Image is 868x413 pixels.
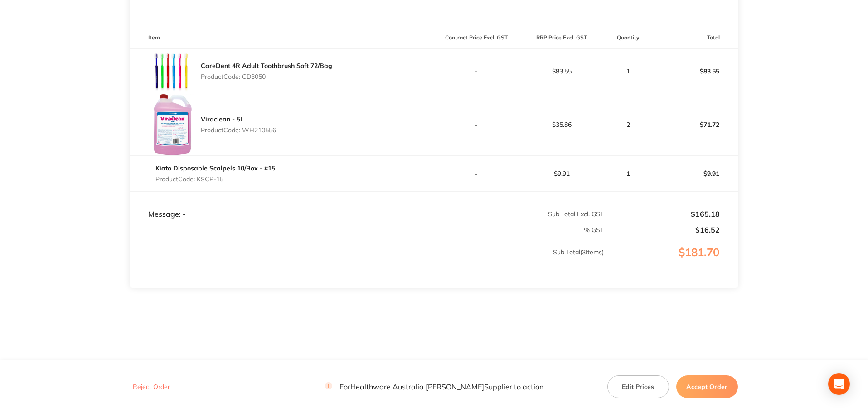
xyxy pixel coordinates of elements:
p: Product Code: KSCP-15 [155,175,275,183]
p: Sub Total Excl. GST [435,210,604,218]
p: Product Code: WH210556 [201,126,276,134]
p: $165.18 [605,210,720,218]
p: For Healthware Australia [PERSON_NAME] Supplier to action [325,382,543,391]
p: $83.55 [519,68,604,75]
th: Item [130,27,434,49]
p: $71.72 [653,114,737,136]
a: Kiato Disposable Scalpels 10/Box - #15 [155,164,275,172]
img: MmQ3MGo2cg [148,49,194,94]
p: $16.52 [605,226,720,234]
td: Message: - [130,191,434,219]
p: $181.70 [605,246,737,277]
a: CareDent 4R Adult Toothbrush Soft 72/Bag [201,62,332,70]
p: $35.86 [519,121,604,128]
a: Viraclean - 5L [201,115,244,123]
th: Total [653,27,738,49]
p: - [435,121,519,128]
th: Quantity [604,27,653,49]
p: Product Code: CD3050 [201,73,332,80]
div: Open Intercom Messenger [828,373,850,395]
button: Accept Order [676,375,738,398]
img: eTFkaDBseQ [148,94,194,155]
p: % GST [131,226,604,233]
p: 1 [605,170,652,177]
p: 1 [605,68,652,75]
p: Sub Total ( 3 Items) [131,248,604,274]
button: Reject Order [130,383,173,391]
p: - [435,170,519,177]
button: Edit Prices [607,375,669,398]
th: Contract Price Excl. GST [434,27,519,49]
p: 2 [605,121,652,128]
p: $9.91 [519,170,604,177]
p: $9.91 [653,163,737,185]
th: RRP Price Excl. GST [519,27,604,49]
p: - [435,68,519,75]
p: $83.55 [653,60,737,82]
